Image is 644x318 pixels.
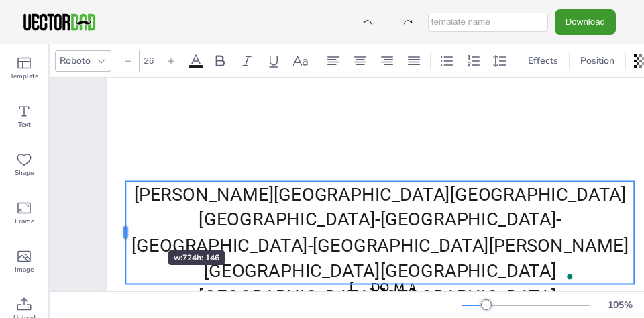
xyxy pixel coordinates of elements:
div: Roboto [57,52,93,70]
span: Effects [525,54,561,67]
img: VectorDad-1.png [21,12,97,32]
div: 105 % [604,299,636,311]
span: Frame [15,216,34,227]
span: Template [10,71,38,82]
div: w: 724 h: 146 [168,250,225,265]
span: Text [18,119,31,130]
span: Image [15,264,34,275]
input: template name [428,13,548,32]
button: Download [555,9,616,34]
span: Position [578,54,617,67]
span: Shape [15,168,34,178]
